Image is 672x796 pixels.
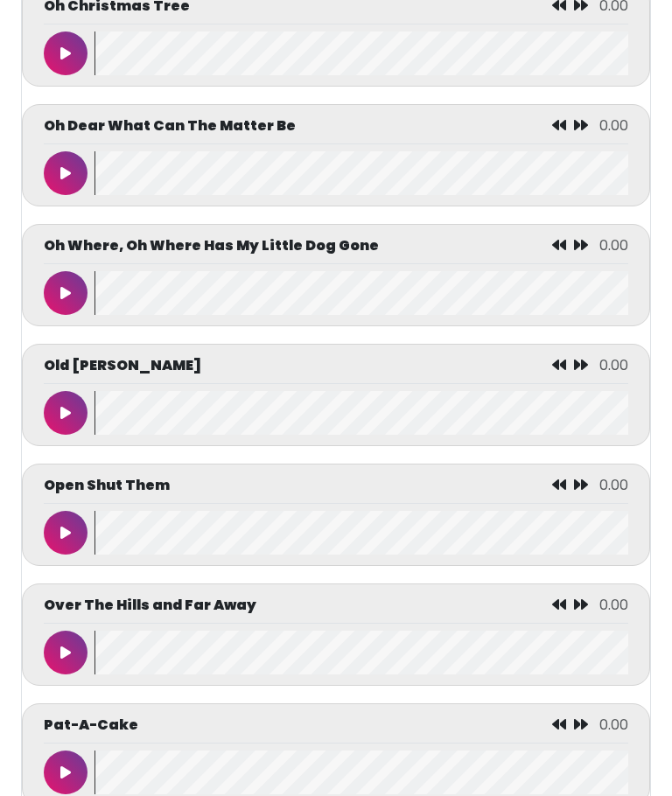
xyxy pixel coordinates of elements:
span: 0.00 [599,476,628,496]
span: 0.00 [599,116,628,136]
p: Oh Dear What Can The Matter Be [44,116,296,137]
p: Over The Hills and Far Away [44,596,256,617]
p: Open Shut Them [44,476,170,497]
p: Oh Where, Oh Where Has My Little Dog Gone [44,236,379,257]
span: 0.00 [599,596,628,616]
span: 0.00 [599,356,628,376]
p: Old [PERSON_NAME] [44,356,201,377]
span: 0.00 [599,236,628,256]
span: 0.00 [599,716,628,736]
p: Pat-A-Cake [44,716,138,737]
